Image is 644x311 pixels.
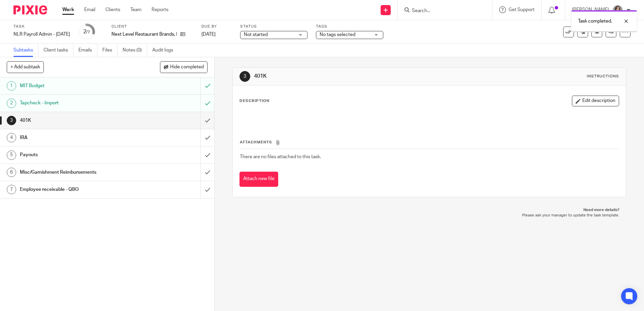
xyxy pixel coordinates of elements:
div: 4 [7,133,16,142]
a: Audit logs [152,44,178,57]
label: Tags [316,24,383,29]
a: Notes (0) [123,44,147,57]
h1: 401K [20,115,136,126]
label: Due by [201,24,232,29]
div: 3 [7,116,16,125]
small: /7 [86,30,90,34]
div: NLR Payroll Admin - [DATE] [13,31,70,38]
a: Team [130,6,141,13]
img: headshot%20-%20work.jpg [612,5,623,15]
span: Attachments [240,140,272,144]
a: Emails [78,44,97,57]
p: Description [239,98,269,104]
h1: MIT Budget [20,81,136,91]
a: Email [84,6,95,13]
p: Please ask your manager to update the task template. [239,213,619,218]
button: Hide completed [160,61,207,73]
span: [DATE] [201,32,216,37]
div: 3 [239,71,250,82]
button: Attach new file [239,172,278,187]
a: Files [102,44,118,57]
h1: 401K [254,73,444,80]
button: Edit description [572,96,619,106]
div: 7 [7,185,16,194]
div: Instructions [587,74,619,79]
span: Hide completed [170,65,204,70]
img: Pixie [13,5,47,14]
div: 5 [7,150,16,160]
span: No tags selected [320,32,355,37]
h1: IRA [20,133,136,143]
a: Work [62,6,74,13]
a: Subtasks [13,44,38,57]
p: Task completed. [578,18,612,25]
h1: Payouts [20,150,136,160]
a: Reports [152,6,168,13]
p: Next Level Restaurant Brands, LLC [111,31,177,38]
h1: Misc/Garnishment Reimbursements [20,167,136,177]
div: NLR Payroll Admin - Thursday [13,31,70,38]
label: Status [240,24,308,29]
a: Clients [105,6,120,13]
p: Need more details? [239,207,619,213]
span: Not started [244,32,268,37]
div: 2 [83,28,90,36]
div: 1 [7,81,16,91]
div: 6 [7,168,16,177]
label: Client [111,24,193,29]
button: + Add subtask [7,61,44,73]
h1: Employee receivable - QBO [20,184,136,195]
a: Client tasks [43,44,73,57]
span: There are no files attached to this task. [240,154,321,159]
h1: Tapcheck - Import [20,98,136,108]
div: 2 [7,99,16,108]
label: Task [13,24,70,29]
